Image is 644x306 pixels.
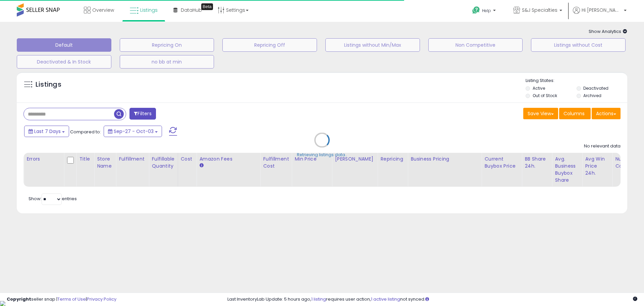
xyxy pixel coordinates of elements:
[201,3,213,10] div: Tooltip anchor
[17,38,111,52] button: Default
[222,38,317,52] button: Repricing Off
[227,296,637,303] div: Last InventoryLab Update: 5 hours ago, requires user action, not synced.
[582,7,622,13] span: Hi [PERSON_NAME]
[425,297,429,301] i: Click here to read more about un-synced listings.
[482,8,491,13] span: Help
[522,7,557,13] span: S&J Specialties
[589,28,627,35] span: Show Analytics
[467,1,502,22] a: Help
[92,7,114,13] span: Overview
[573,7,627,22] a: Hi [PERSON_NAME]
[428,38,523,52] button: Non Competitive
[297,152,347,158] div: Retrieving listings data..
[325,38,420,52] button: Listings without Min/Max
[120,55,214,69] button: no bb at min
[531,38,626,52] button: Listings without Cost
[371,296,400,302] a: 1 active listing
[472,6,480,14] i: Get Help
[87,296,116,302] a: Privacy Policy
[181,7,202,13] span: DataHub
[140,7,158,13] span: Listings
[311,296,326,302] a: 1 listing
[17,55,111,69] button: Deactivated & In Stock
[7,296,116,303] div: seller snap | |
[120,38,214,52] button: Repricing On
[7,296,31,302] strong: Copyright
[57,296,86,302] a: Terms of Use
